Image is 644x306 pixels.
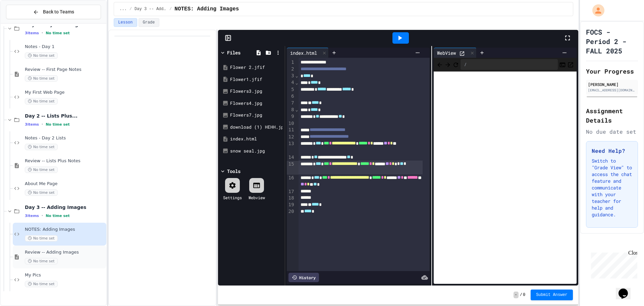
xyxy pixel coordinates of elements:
h2: Assignment Details [586,106,638,125]
div: 15 [287,161,295,175]
span: NOTES: Adding Images [174,5,239,13]
span: No time set [46,31,70,35]
button: Back to Teams [6,5,101,19]
span: No time set [25,281,58,287]
span: No time set [25,167,58,173]
div: 16 [287,175,295,188]
div: Flower 2.jfif [230,64,282,71]
span: - [514,292,519,298]
div: WebView [434,48,477,58]
span: / [520,292,522,298]
div: [PERSON_NAME] [588,81,636,87]
div: 6 [287,93,295,100]
div: Tools [227,168,240,175]
span: Review -- Lists Plus Notes [25,158,105,164]
div: 19 [287,202,295,208]
button: Grade [139,18,159,27]
div: index.html [230,136,282,142]
div: 2 [287,66,295,73]
span: My Pics [25,272,105,278]
span: NOTES: Adding Images [25,227,105,232]
span: About Me Page [25,181,105,187]
div: Flowers4.jpg [230,100,282,107]
p: Switch to "Grade View" to access the chat feature and communicate with your teacher for help and ... [592,158,632,218]
span: Back to Teams [43,8,74,15]
span: Review -- First Page Notes [25,67,105,73]
div: 4 [287,79,295,86]
span: No time set [25,189,58,196]
div: index.html [287,48,329,58]
h2: Your Progress [586,67,638,76]
span: 0 [523,292,525,298]
span: / [129,6,132,12]
div: 12 [287,134,295,140]
div: 13 [287,140,295,154]
span: Review -- Adding Images [25,250,105,255]
span: Forward [444,60,451,69]
div: Flower1.jfif [230,76,282,83]
div: [EMAIL_ADDRESS][DOMAIN_NAME] [588,88,636,93]
div: 8 [287,106,295,113]
span: No time set [25,235,58,242]
span: No time set [25,98,58,104]
div: download (1) HEHH.jpg [230,124,282,131]
iframe: chat widget [616,279,637,299]
span: Notes - Day 2 Lists [25,135,105,141]
span: No time set [25,258,58,264]
div: 18 [287,195,295,202]
span: No time set [25,75,58,82]
span: Back [436,60,443,69]
div: Webview [249,194,265,201]
div: Files [227,49,240,56]
span: Notes - Day 1 [25,44,105,50]
span: Day 3 -- Adding Images [25,204,105,210]
div: My Account [585,3,606,18]
span: • [42,213,43,218]
span: Fold line [295,73,299,78]
span: • [42,30,43,36]
button: Lesson [114,18,137,27]
span: Fold line [295,107,299,112]
button: Submit Answer [531,290,573,300]
div: 14 [287,154,295,161]
div: Flowers3.jpg [230,88,282,95]
span: Day 2 -- Lists Plus... [25,113,105,119]
span: No time set [46,214,70,218]
span: Fold line [295,80,299,85]
span: 3 items [25,214,39,218]
span: No time set [25,144,58,150]
div: index.html [287,49,320,56]
div: Flowers7.jpg [230,112,282,119]
button: Refresh [452,60,459,69]
div: No due date set [586,128,638,136]
div: 7 [287,100,295,106]
div: 20 [287,208,295,215]
span: • [42,122,43,127]
span: ... [119,6,127,12]
div: Settings [223,194,242,201]
iframe: chat widget [588,250,637,278]
div: / [461,59,558,70]
span: Day 3 -- Adding Images [135,6,167,12]
div: WebView [434,49,459,56]
span: No time set [25,52,58,59]
div: 5 [287,86,295,93]
div: 1 [287,59,295,66]
button: Console [559,60,566,69]
span: 3 items [25,31,39,35]
button: Open in new tab [567,60,574,69]
div: History [288,273,319,282]
span: 3 items [25,122,39,127]
span: My First Web Page [25,90,105,95]
h1: FOCS - Period 2 - FALL 2025 [586,27,638,55]
div: 10 [287,120,295,127]
div: 11 [287,127,295,133]
div: 17 [287,188,295,195]
span: No time set [46,122,70,127]
span: Submit Answer [536,292,568,298]
iframe: Web Preview [434,72,577,284]
div: 9 [287,113,295,120]
h3: Need Help? [592,147,632,155]
span: / [169,6,172,12]
div: Chat with us now!Close [3,3,46,43]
